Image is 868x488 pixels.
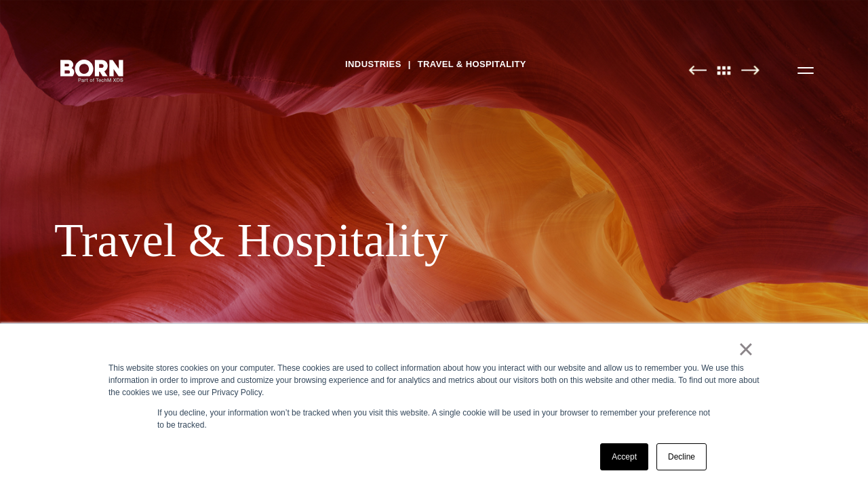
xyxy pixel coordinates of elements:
[789,56,822,84] button: Open
[54,213,814,268] div: Travel & Hospitality
[688,65,707,75] img: Previous Page
[345,54,401,75] a: Industries
[738,343,754,355] a: ×
[741,65,759,75] img: Next Page
[157,407,711,431] p: If you decline, your information won’t be tracked when you visit this website. A single cookie wi...
[600,443,648,470] a: Accept
[418,54,526,75] a: Travel & Hospitality
[710,65,738,75] img: All Pages
[656,443,707,470] a: Decline
[108,362,759,399] div: This website stores cookies on your computer. These cookies are used to collect information about...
